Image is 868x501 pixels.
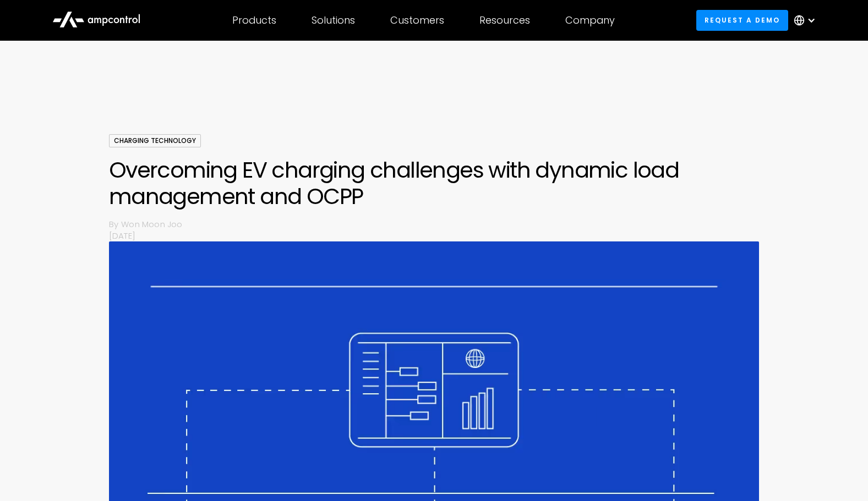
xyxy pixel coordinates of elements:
div: Solutions [312,14,355,26]
a: Request a demo [696,10,789,30]
div: Customers [390,14,444,26]
div: Products [232,14,276,26]
p: By [109,218,121,230]
p: Won Moon Joo [121,218,759,230]
div: Resources [479,14,530,26]
div: Company [565,14,615,26]
div: Charging Technology [109,134,201,147]
h1: Overcoming EV charging challenges with dynamic load management and OCPP [109,157,760,210]
p: [DATE] [109,230,760,241]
